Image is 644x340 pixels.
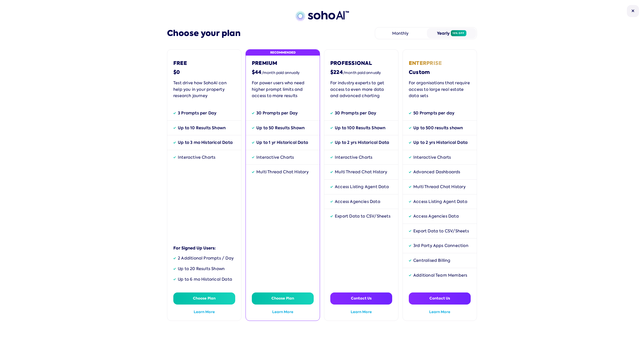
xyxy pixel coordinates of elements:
[330,310,392,315] a: Learn More
[330,69,392,76] div: $224
[295,11,349,21] img: SohoAI
[413,110,454,116] div: 50 Prompts per day
[252,154,254,161] img: Tick Icon
[252,125,254,131] img: Tick Icon
[173,80,235,100] div: Test drive how SohoAI can help you in your property research journey
[409,125,411,131] img: Tick Icon
[330,60,392,67] div: Professional
[178,139,233,146] div: Up to 3 mo Historical Data
[173,292,235,305] button: Choose Plan
[330,139,333,146] img: Tick Icon
[178,110,216,116] div: 3 Prompts per Day
[330,125,333,131] img: Tick Icon
[409,198,411,205] img: Tick Icon
[173,69,235,76] div: $0
[413,228,469,234] div: Export Data to CSV/Sheets
[409,69,471,76] div: Custom
[413,272,467,279] div: Additional Team Members
[335,184,389,190] div: Access Listing Agent Data
[256,139,308,146] div: Up to 1 yr Historical Data
[252,60,314,67] div: Premium
[252,292,314,305] button: Choose Plan
[256,125,305,131] div: Up to 50 Results Shown
[427,28,476,38] div: Yearly
[178,276,232,283] div: Up to 6 mo Historical Data
[413,125,463,131] div: Up to 500 results shown
[409,139,411,146] img: Tick Icon
[413,242,468,249] div: 3rd Party Apps Connection
[330,198,333,205] img: Tick Icon
[409,80,471,100] div: For organisations that require access to large real estate data sets
[330,80,392,100] div: For industry experts to get access to even more data and advanced charting
[451,30,466,36] span: 10% off
[413,139,468,146] div: Up to 2 yrs Historical Data
[246,50,320,56] div: Recommended
[173,276,176,283] img: Tick Icon
[173,139,176,146] img: Tick Icon
[173,266,176,272] img: Tick Icon
[335,198,380,205] div: Access Agencies Data
[409,310,471,315] a: Learn More
[252,110,254,116] img: Tick Icon
[173,310,235,315] a: Learn More
[173,125,176,131] img: Tick Icon
[173,255,176,262] img: Tick Icon
[413,169,460,175] div: Advanced Dashboards
[167,28,240,39] div: Choose your plan
[409,184,411,190] img: Tick Icon
[252,139,254,146] img: Tick Icon
[343,70,381,75] span: /month paid annually
[252,169,254,175] img: Tick Icon
[256,169,309,175] div: Multi Thread Chat History
[330,292,392,305] button: Contact Us
[409,154,411,161] img: Tick Icon
[376,28,425,38] div: Monthly
[173,154,176,161] img: Tick Icon
[409,60,471,67] div: Enterprise
[335,169,387,175] div: Multi Thread Chat History
[256,154,294,161] div: Interactive Charts
[409,242,411,249] img: Tick Icon
[409,292,471,305] button: Contact Us
[409,272,411,279] img: Tick Icon
[262,70,300,75] span: /month paid annually
[252,310,314,315] a: Learn More
[178,266,225,272] div: Up to 20 Results Shown
[413,213,459,220] div: Access Agencies Data
[335,110,376,116] div: 30 Prompts per Day
[178,154,215,161] div: Interactive Charts
[335,125,385,131] div: Up to 100 Results Shown
[413,184,466,190] div: Multi Thread Chat History
[335,139,389,146] div: Up to 2 yrs Historical Data
[409,110,411,116] img: Tick Icon
[173,60,235,67] div: Free
[335,154,372,161] div: Interactive Charts
[413,257,451,264] div: Centralised Billing
[178,125,226,131] div: Up to 10 Results Shown
[413,154,451,161] div: Interactive Charts
[631,9,634,12] img: Close
[252,69,314,76] div: $44
[409,257,411,264] img: Tick Icon
[173,245,235,251] div: For Signed Up Users:
[256,110,298,116] div: 30 Prompts per Day
[330,154,333,161] img: Tick Icon
[330,213,333,220] img: Tick Icon
[252,80,314,100] div: For power users who need higher prompt limits and access to more results
[330,184,333,190] img: Tick Icon
[409,169,411,175] img: Tick Icon
[409,213,411,220] img: Tick Icon
[335,213,390,220] div: Export Data to CSV/Sheets
[330,169,333,175] img: Tick Icon
[178,255,234,262] div: 2 Additional Prompts / Day
[330,110,333,116] img: Tick Icon
[173,110,176,116] img: Tick Icon
[409,228,411,234] img: Tick Icon
[413,198,467,205] div: Access Listing Agent Data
